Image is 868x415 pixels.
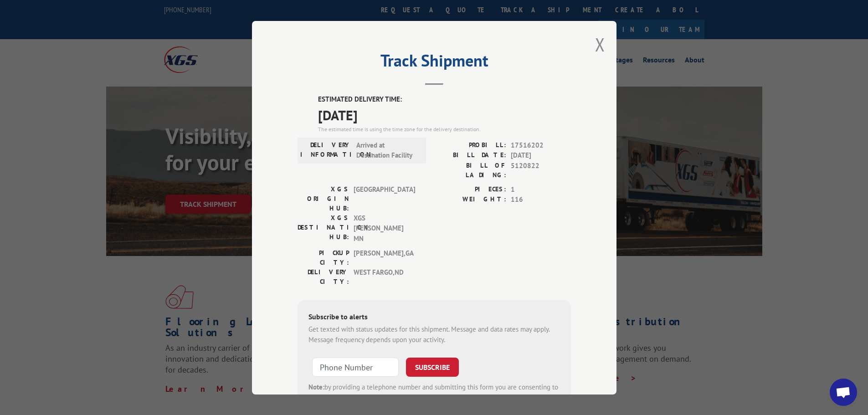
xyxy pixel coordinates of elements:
[308,382,560,413] div: by providing a telephone number and submitting this form you are consenting to be contacted by SM...
[595,32,605,56] button: Close modal
[298,54,571,72] h2: Track Shipment
[318,94,571,105] label: ESTIMATED DELIVERY TIME:
[354,267,415,287] span: WEST FARGO , ND
[434,140,506,150] label: PROBILL:
[406,358,459,377] button: SUBSCRIBE
[511,160,571,179] span: 5120822
[830,379,857,406] a: Open chat
[318,104,571,125] span: [DATE]
[511,184,571,195] span: 1
[308,324,560,345] div: Get texted with status updates for this shipment. Message and data rates may apply. Message frequ...
[434,195,506,205] label: WEIGHT:
[434,160,506,179] label: BILL OF LADING:
[434,150,506,161] label: BILL DATE:
[511,150,571,161] span: [DATE]
[354,184,415,213] span: [GEOGRAPHIC_DATA]
[298,184,349,213] label: XGS ORIGIN HUB:
[308,383,324,391] strong: Note:
[308,311,560,324] div: Subscribe to alerts
[356,140,418,160] span: Arrived at Destination Facility
[312,358,399,377] input: Phone Number
[354,248,415,267] span: [PERSON_NAME] , GA
[318,125,571,133] div: The estimated time is using the time zone for the delivery destination.
[298,267,349,287] label: DELIVERY CITY:
[300,140,352,160] label: DELIVERY INFORMATION:
[434,184,506,195] label: PIECES:
[298,248,349,267] label: PICKUP CITY:
[298,213,349,244] label: XGS DESTINATION HUB:
[511,195,571,205] span: 116
[511,140,571,150] span: 17516202
[354,213,415,244] span: XGS [PERSON_NAME] MN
